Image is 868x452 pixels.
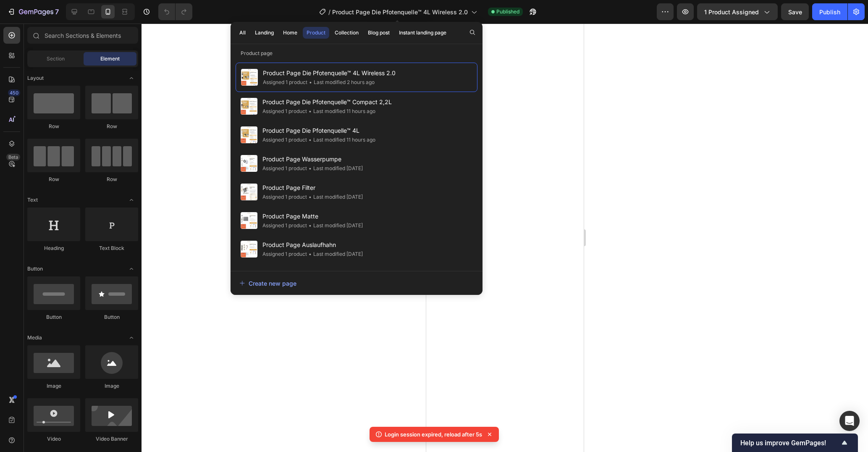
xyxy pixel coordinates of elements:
[27,313,80,321] div: Button
[125,331,138,344] span: Toggle open
[231,49,483,58] p: Product page
[27,176,80,183] div: Row
[364,27,393,39] button: Blog post
[263,78,307,87] div: Assigned 1 product
[395,27,450,39] button: Instant landing page
[262,154,363,164] span: Product Page Wasserpumpe
[819,8,840,16] div: Publish
[27,27,138,44] input: Search Sections & Elements
[125,262,138,276] span: Toggle open
[697,3,778,20] button: 1 product assigned
[309,251,312,257] span: •
[8,89,20,96] div: 450
[332,8,468,16] span: Product Page Die Pfotenquelle™ 4L Wireless 2.0
[239,275,474,292] button: Create new page
[307,107,375,116] div: Last modified 11 hours ago
[307,250,363,258] div: Last modified [DATE]
[307,164,363,173] div: Last modified [DATE]
[328,8,330,16] span: /
[812,3,847,20] button: Publish
[307,29,325,37] div: Product
[309,194,312,200] span: •
[307,221,363,230] div: Last modified [DATE]
[85,176,138,183] div: Row
[6,154,20,160] div: Beta
[331,27,362,39] button: Collection
[262,221,307,230] div: Assigned 1 product
[262,193,307,201] div: Assigned 1 product
[262,183,363,193] span: Product Page Filter
[27,382,80,390] div: Image
[385,430,482,439] p: Login session expired, reload after 5s
[399,29,446,37] div: Instant landing page
[704,8,759,16] span: 1 product assigned
[426,24,584,452] iframe: Design area
[309,79,312,85] span: •
[85,435,138,443] div: Video Banner
[27,265,43,273] span: Button
[262,107,307,116] div: Assigned 1 product
[781,3,809,20] button: Save
[27,334,42,342] span: Media
[307,193,363,201] div: Last modified [DATE]
[85,313,138,321] div: Button
[55,7,59,17] p: 7
[788,8,802,16] span: Save
[283,29,297,37] div: Home
[125,193,138,207] span: Toggle open
[251,27,278,39] button: Landing
[27,123,80,130] div: Row
[263,68,396,78] span: Product Page Die Pfotenquelle™ 4L Wireless 2.0
[27,196,38,204] span: Text
[262,211,363,221] span: Product Page Matte
[740,439,839,447] span: Help us improve GemPages!
[262,126,375,136] span: Product Page Die Pfotenquelle™ 4L
[368,29,390,37] div: Blog post
[262,136,307,144] div: Assigned 1 product
[47,55,65,63] span: Section
[307,78,375,87] div: Last modified 2 hours ago
[496,8,519,16] span: Published
[85,244,138,252] div: Text Block
[236,27,249,39] button: All
[279,27,301,39] button: Home
[262,97,392,107] span: Product Page Die Pfotenquelle™ Compact 2,2L
[307,136,375,144] div: Last modified 11 hours ago
[125,71,138,85] span: Toggle open
[239,29,246,37] div: All
[740,438,850,448] button: Show survey - Help us improve GemPages!
[27,435,80,443] div: Video
[309,108,312,114] span: •
[309,137,312,143] span: •
[262,164,307,173] div: Assigned 1 product
[158,3,192,20] div: Undo/Redo
[3,3,63,20] button: 7
[239,279,296,288] div: Create new page
[255,29,274,37] div: Landing
[262,250,307,258] div: Assigned 1 product
[262,240,363,250] span: Product Page Auslaufhahn
[27,74,44,82] span: Layout
[335,29,359,37] div: Collection
[309,222,312,229] span: •
[27,244,80,252] div: Heading
[100,55,120,63] span: Element
[85,382,138,390] div: Image
[839,411,860,431] div: Open Intercom Messenger
[85,123,138,130] div: Row
[303,27,329,39] button: Product
[309,165,312,171] span: •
